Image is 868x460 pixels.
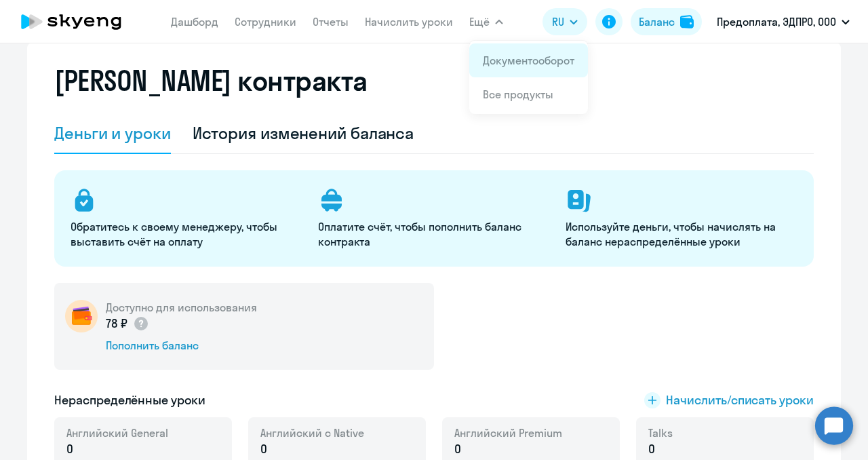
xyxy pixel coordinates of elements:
p: Оплатите счёт, чтобы пополнить баланс контракта [318,219,549,249]
button: Балансbalance [631,8,702,35]
a: Все продукты [483,88,553,101]
span: Английский General [66,425,168,440]
h5: Нераспределённые уроки [54,391,205,409]
span: 0 [260,440,267,458]
span: 0 [66,440,73,458]
button: RU [542,8,587,35]
div: Баланс [639,14,675,30]
a: Дашборд [171,15,218,28]
button: Предоплата, ЭДПРО, ООО [710,5,856,38]
div: Деньги и уроки [54,122,171,144]
div: История изменений баланса [193,122,414,144]
p: 78 ₽ [106,315,149,332]
button: Ещё [469,8,503,35]
span: RU [552,14,564,30]
span: Английский Premium [454,425,562,440]
span: Начислить/списать уроки [666,391,814,409]
a: Документооборот [483,54,574,67]
h2: [PERSON_NAME] контракта [54,64,368,97]
span: Talks [648,425,673,440]
a: Сотрудники [235,15,296,28]
p: Предоплата, ЭДПРО, ООО [717,14,836,30]
span: Ещё [469,14,490,30]
h5: Доступно для использования [106,300,257,315]
span: 0 [454,440,461,458]
a: Отчеты [313,15,349,28]
img: wallet-circle.png [65,300,98,332]
img: balance [680,15,694,28]
p: Обратитесь к своему менеджеру, чтобы выставить счёт на оплату [71,219,302,249]
span: 0 [648,440,655,458]
p: Используйте деньги, чтобы начислять на баланс нераспределённые уроки [566,219,797,249]
a: Начислить уроки [365,15,453,28]
div: Пополнить баланс [106,338,257,353]
span: Английский с Native [260,425,364,440]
